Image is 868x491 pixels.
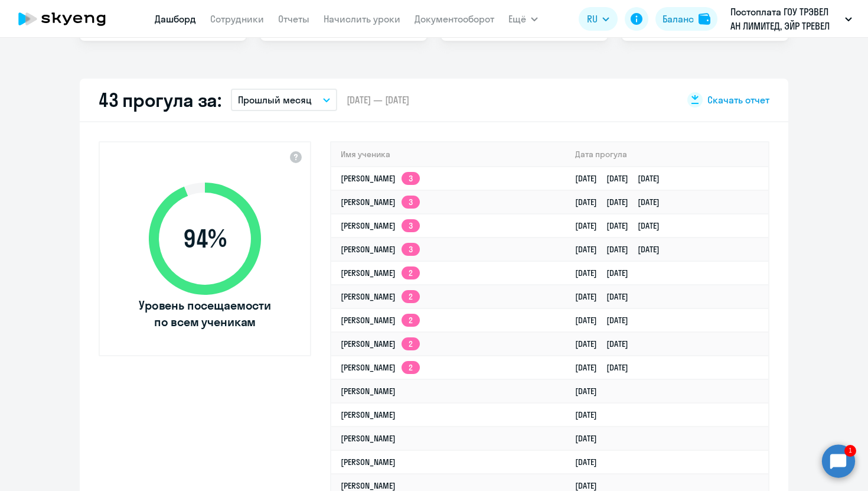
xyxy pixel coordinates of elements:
[575,480,606,491] a: [DATE]
[655,7,717,31] button: Балансbalance
[402,337,420,350] app-skyeng-badge: 2
[341,173,420,184] a: [PERSON_NAME]3
[575,291,638,302] a: [DATE][DATE]
[278,13,309,25] a: Отчеты
[341,197,420,207] a: [PERSON_NAME]3
[347,93,409,106] span: [DATE] — [DATE]
[575,386,606,396] a: [DATE]
[155,13,196,25] a: Дашборд
[730,5,840,33] p: Постоплата ГОУ ТРЭВЕЛ АН ЛИМИТЕД, ЭЙР ТРЕВЕЛ ТЕХНОЛОДЖИС, ООО
[341,220,420,231] a: [PERSON_NAME]3
[402,172,420,185] app-skyeng-badge: 3
[324,13,400,25] a: Начислить уроки
[575,339,638,349] a: [DATE][DATE]
[725,5,858,33] button: Постоплата ГОУ ТРЭВЕЛ АН ЛИМИТЕД, ЭЙР ТРЕВЕЛ ТЕХНОЛОДЖИС, ООО
[575,244,669,255] a: [DATE][DATE][DATE]
[575,457,606,467] a: [DATE]
[707,93,769,106] span: Скачать отчет
[566,142,768,167] th: Дата прогула
[699,13,710,25] img: balance
[575,409,606,420] a: [DATE]
[210,13,264,25] a: Сотрудники
[341,244,420,255] a: [PERSON_NAME]3
[575,268,638,278] a: [DATE][DATE]
[231,89,337,111] button: Прошлый месяц
[575,433,606,444] a: [DATE]
[402,314,420,327] app-skyeng-badge: 2
[341,362,420,373] a: [PERSON_NAME]2
[587,12,598,26] span: RU
[238,93,312,107] p: Прошлый месяц
[341,433,396,444] a: [PERSON_NAME]
[341,457,396,467] a: [PERSON_NAME]
[508,12,526,26] span: Ещё
[575,173,669,184] a: [DATE][DATE][DATE]
[402,219,420,232] app-skyeng-badge: 3
[402,361,420,374] app-skyeng-badge: 2
[341,480,396,491] a: [PERSON_NAME]
[341,409,396,420] a: [PERSON_NAME]
[341,386,396,396] a: [PERSON_NAME]
[415,13,494,25] a: Документооборот
[99,88,221,112] h2: 43 прогула за:
[663,12,694,26] div: Баланс
[508,7,538,31] button: Ещё
[137,297,273,330] span: Уровень посещаемости по всем ученикам
[575,197,669,207] a: [DATE][DATE][DATE]
[341,339,420,349] a: [PERSON_NAME]2
[575,362,638,373] a: [DATE][DATE]
[341,291,420,302] a: [PERSON_NAME]2
[341,315,420,326] a: [PERSON_NAME]2
[579,7,618,31] button: RU
[341,268,420,278] a: [PERSON_NAME]2
[331,142,566,167] th: Имя ученика
[575,315,638,326] a: [DATE][DATE]
[575,220,669,231] a: [DATE][DATE][DATE]
[402,196,420,209] app-skyeng-badge: 3
[402,290,420,303] app-skyeng-badge: 2
[402,266,420,279] app-skyeng-badge: 2
[137,225,273,253] span: 94 %
[402,243,420,256] app-skyeng-badge: 3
